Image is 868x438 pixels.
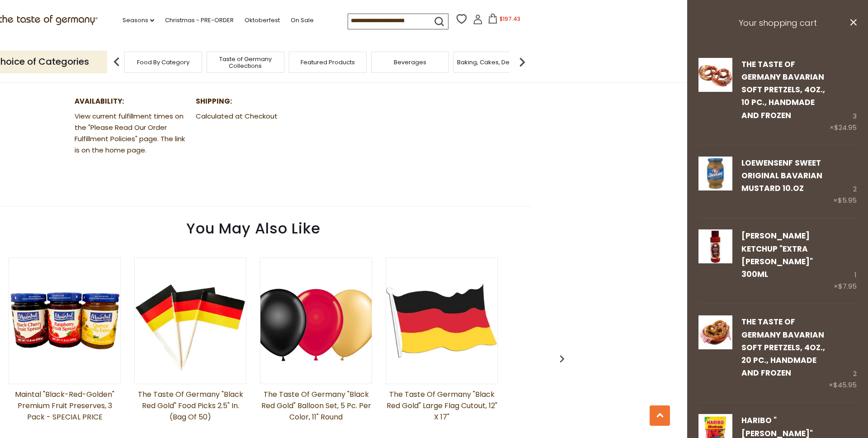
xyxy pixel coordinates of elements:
[513,53,531,71] img: next arrow
[245,15,280,25] a: Oktoberfest
[260,265,372,376] img: The Taste of Germany
[833,380,857,390] span: $45.95
[741,157,822,194] a: Loewensenf Sweet Original Bavarian Mustard 10.oz
[135,265,246,376] img: The Taste of Germany
[829,315,857,391] div: 2 ×
[698,315,732,391] a: The Taste of Germany Bavarian Soft Pretzels, 4oz., 20 pc., handmade and frozen
[834,229,857,292] div: 1 ×
[209,56,282,69] a: Taste of Germany Collections
[698,157,732,190] img: Loewensenf Sweet Original Bavarian Mustard 10.oz
[698,229,732,292] a: Hela Curry Ketchup "Extra Scharf" 300ml
[834,123,857,132] span: $24.95
[698,58,732,133] a: The Taste of Germany Bavarian Soft Pretzels, 4oz., 10 pc., handmade and frozen
[555,352,569,366] img: previous arrow
[741,230,813,280] a: [PERSON_NAME] Ketchup "Extra [PERSON_NAME]" 300ml
[137,59,189,66] a: Food By Category
[698,315,732,349] img: The Taste of Germany Bavarian Soft Pretzels, 4oz., 20 pc., handmade and frozen
[196,96,311,107] dt: Shipping:
[75,96,189,107] dt: Availability:
[196,111,311,122] dd: Calculated at Checkout
[9,389,121,434] a: Maintal "Black-Red-Golden" Premium Fruit Preserves, 3 pack - SPECIAL PRICE
[457,59,527,66] a: Baking, Cakes, Desserts
[698,58,732,92] img: The Taste of Germany Bavarian Soft Pretzels, 4oz., 10 pc., handmade and frozen
[741,316,825,378] a: The Taste of Germany Bavarian Soft Pretzels, 4oz., 20 pc., handmade and frozen
[833,157,857,207] div: 2 ×
[838,195,857,205] span: $5.95
[698,157,732,207] a: Loewensenf Sweet Original Bavarian Mustard 10.oz
[291,15,314,25] a: On Sale
[75,111,189,156] dd: View current fulfillment times on the "Please Read Our Order Fulfillment Policies" page. The link...
[165,15,234,25] a: Christmas - PRE-ORDER
[838,281,857,291] span: $7.95
[830,58,857,133] div: 3 ×
[500,15,520,23] span: $197.43
[123,15,154,25] a: Seasons
[741,59,825,121] a: The Taste of Germany Bavarian Soft Pretzels, 4oz., 10 pc., handmade and frozen
[698,229,732,263] img: Hela Curry Ketchup "Extra Scharf" 300ml
[260,389,372,434] a: The Taste of Germany "Black Red Gold" Balloon Set, 5 pc. per color, 11" round
[386,389,498,434] a: The Taste of Germany "Black Red Gold" Large Flag Cutout, 12" x 17"
[394,59,426,66] a: Beverages
[108,53,126,71] img: previous arrow
[134,389,246,434] a: The Taste of Germany "Black Red Gold" Food Picks 2.5" in. (Bag of 50)
[301,59,355,66] a: Featured Products
[9,265,120,376] img: Maintal
[386,265,497,376] img: The Taste of Germany
[485,14,523,27] button: $197.43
